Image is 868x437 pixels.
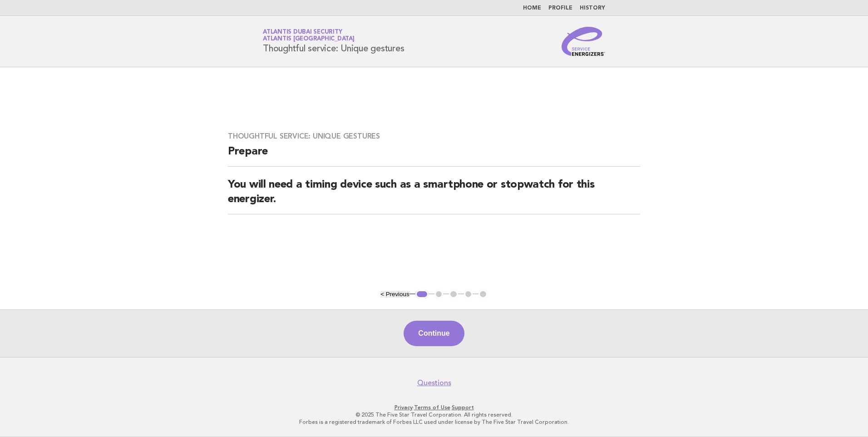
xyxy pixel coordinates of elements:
[562,27,605,56] img: Service Energizers
[263,29,355,42] a: Atlantis Dubai SecurityAtlantis [GEOGRAPHIC_DATA]
[395,404,413,411] a: Privacy
[404,321,464,346] button: Continue
[415,290,429,299] button: 1
[452,404,474,411] a: Support
[263,30,404,53] h1: Thoughtful service: Unique gestures
[156,418,712,426] p: Forbes is a registered trademark of Forbes LLC used under license by The Five Star Travel Corpora...
[548,5,572,11] a: Profile
[523,5,541,11] a: Home
[263,36,355,42] span: Atlantis [GEOGRAPHIC_DATA]
[156,404,712,411] p: · ·
[228,178,640,214] h2: You will need a timing device such as a smartphone or stopwatch for this energizer.
[417,378,451,387] a: Questions
[580,5,605,11] a: History
[228,132,640,141] h3: Thoughtful service: Unique gestures
[156,411,712,418] p: © 2025 The Five Star Travel Corporation. All rights reserved.
[228,144,640,167] h2: Prepare
[380,291,409,298] button: < Previous
[414,404,450,411] a: Terms of Use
